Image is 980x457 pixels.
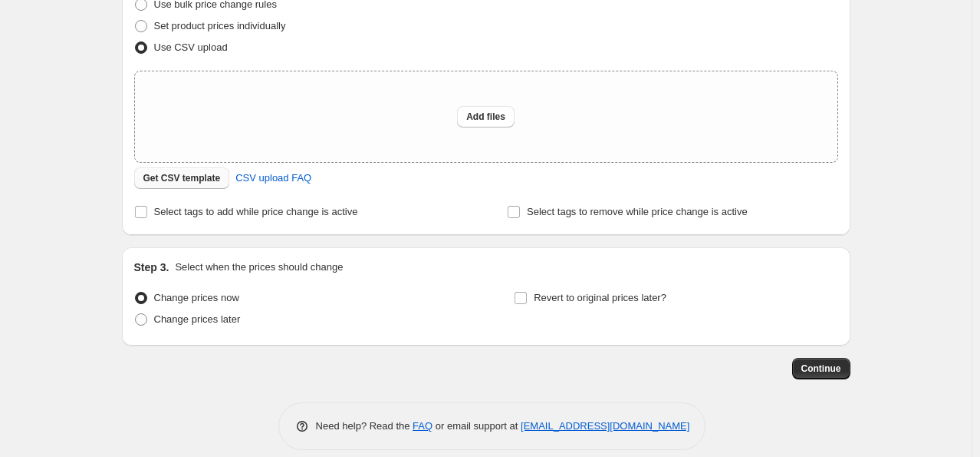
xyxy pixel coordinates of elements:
span: CSV upload FAQ [235,171,311,186]
button: Add files [457,106,515,127]
p: Select when the prices should change [175,260,343,275]
button: Continue [792,358,850,379]
a: [EMAIL_ADDRESS][DOMAIN_NAME] [521,420,689,432]
span: Add files [466,111,505,123]
span: Need help? Read the [316,420,413,432]
a: CSV upload FAQ [226,166,321,190]
span: Select tags to remove while price change is active [527,206,748,217]
span: Select tags to add while price change is active [154,206,358,217]
span: Use CSV upload [154,41,228,53]
span: Change prices later [154,313,241,325]
span: Get CSV template [143,172,221,184]
h2: Step 3. [134,260,169,275]
span: Set product prices individually [154,20,286,31]
button: Get CSV template [134,167,230,189]
span: or email support at [432,420,521,432]
span: Revert to original prices later? [534,292,666,303]
a: FAQ [413,420,432,432]
span: Change prices now [154,292,239,303]
span: Continue [801,363,841,375]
